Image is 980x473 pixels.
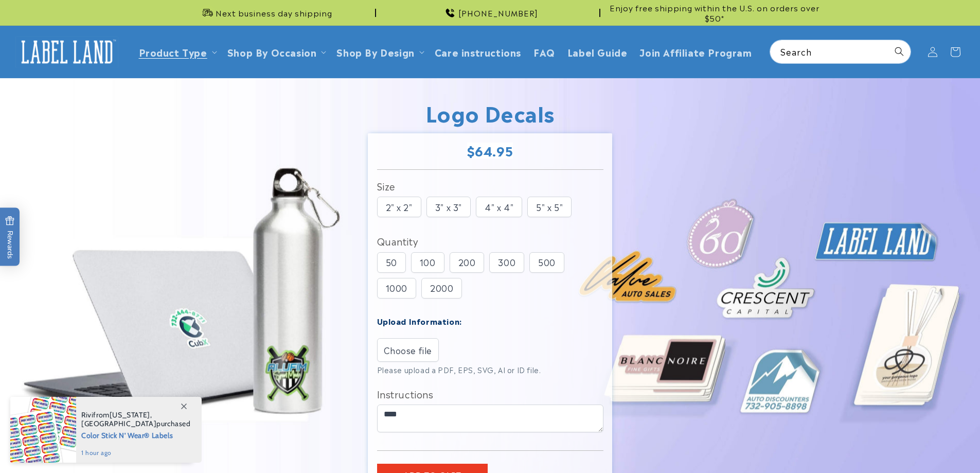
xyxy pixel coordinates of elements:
[81,410,93,419] span: Rivi
[110,410,150,419] span: [US_STATE]
[377,233,603,249] div: Quantity
[458,8,538,18] span: [PHONE_NUMBER]
[411,252,444,273] div: 100
[5,216,15,258] span: Rewards
[476,197,522,217] div: 4" x 4"
[567,46,628,58] span: Label Guide
[221,40,331,64] summary: Shop By Occasion
[133,40,221,64] summary: Product Type
[81,411,191,428] span: from , purchased
[527,40,561,64] a: FAQ
[529,252,564,273] div: 500
[12,32,122,72] a: Label Land
[429,40,527,64] a: Care instructions
[421,278,462,299] div: 2000
[377,278,416,299] div: 1000
[139,45,207,59] a: Product Type
[489,252,524,273] div: 300
[15,36,118,68] img: Label Land
[527,197,572,217] div: 5" x 5"
[888,40,911,63] button: Search
[435,46,521,58] span: Care instructions
[377,178,603,194] div: Size
[377,197,421,217] div: 2" x 2"
[384,344,433,356] span: Choose file
[227,46,317,58] span: Shop By Occasion
[604,3,825,23] span: Enjoy free shipping within the U.S. on orders over $50*
[216,8,332,18] span: Next business day shipping
[377,315,462,327] label: Upload Information:
[533,46,555,58] span: FAQ
[639,46,752,58] span: Join Affiliate Program
[377,252,406,273] div: 50
[633,40,758,64] a: Join Affiliate Program
[377,386,603,402] label: Instructions
[561,40,634,64] a: Label Guide
[330,40,428,64] summary: Shop By Design
[467,143,513,159] span: $64.95
[450,252,485,273] div: 200
[426,197,471,217] div: 3" x 3"
[81,419,156,428] span: [GEOGRAPHIC_DATA]
[336,45,414,59] a: Shop By Design
[368,99,612,126] h1: Logo Decals
[377,364,603,375] div: Please upload a PDF, EPS, SVG, AI or ID file.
